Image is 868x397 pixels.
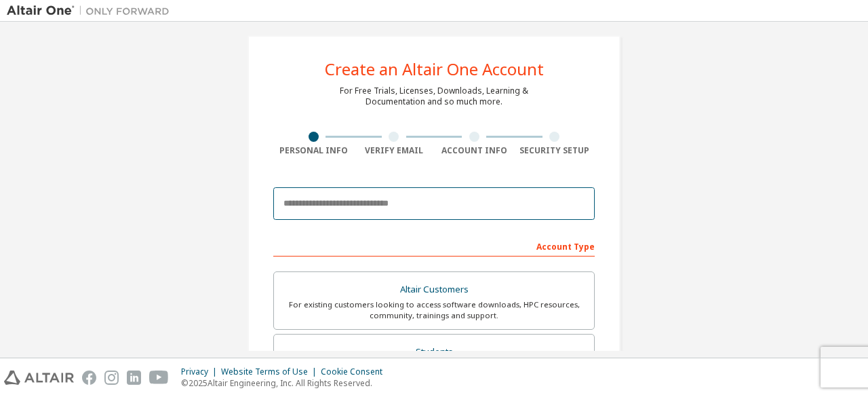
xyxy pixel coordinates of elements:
div: Account Info [434,145,515,156]
div: Privacy [181,366,221,377]
img: linkedin.svg [127,371,141,385]
div: Students [282,343,586,362]
div: Website Terms of Use [221,366,321,377]
div: Verify Email [354,145,435,156]
img: youtube.svg [149,371,169,385]
img: instagram.svg [104,371,119,385]
div: For Free Trials, Licenses, Downloads, Learning & Documentation and so much more. [340,86,528,107]
div: For existing customers looking to access software downloads, HPC resources, community, trainings ... [282,299,586,321]
img: facebook.svg [82,371,96,385]
div: Create an Altair One Account [325,61,544,77]
div: Security Setup [515,145,595,156]
div: Account Type [273,235,595,257]
div: Cookie Consent [321,366,391,377]
div: Personal Info [273,145,354,156]
p: © 2025 Altair Engineering, Inc. All Rights Reserved. [181,377,391,389]
div: Altair Customers [282,280,586,299]
img: Altair One [7,4,176,18]
img: altair_logo.svg [4,371,74,385]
